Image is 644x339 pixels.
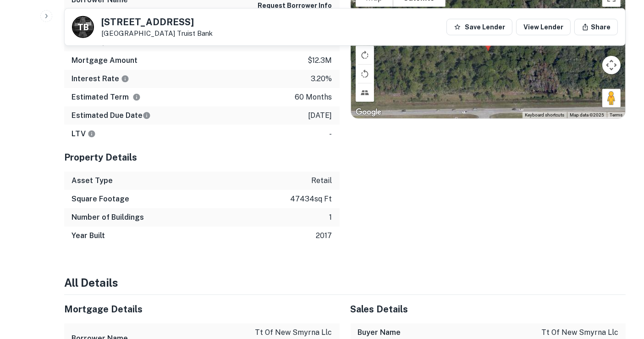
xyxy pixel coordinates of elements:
[574,19,618,35] button: Share
[72,73,129,84] h6: Interest Rate
[72,92,141,103] h6: Estimated Term
[64,274,626,291] h4: All Details
[72,16,94,38] a: T B
[72,212,144,223] h6: Number of Buildings
[291,194,332,205] p: 47434 sq ft
[64,302,340,316] h5: Mortgage Details
[353,106,384,118] img: Google
[602,56,621,74] button: Map camera controls
[446,19,512,35] button: Save Lender
[525,112,564,118] button: Keyboard shortcuts
[88,130,96,138] svg: LTVs displayed on the website are for informational purposes only and may be reported incorrectly...
[143,111,151,120] svg: Estimate is based on a standard schedule for this type of loan.
[316,230,332,241] p: 2017
[72,175,113,186] h6: Asset Type
[602,89,621,107] button: Drag Pegman onto the map to open Street View
[101,17,213,27] h5: [STREET_ADDRESS]
[308,110,332,121] p: [DATE]
[72,128,96,139] h6: LTV
[308,55,332,66] p: $12.3m
[330,128,332,139] p: -
[356,83,374,102] button: Tilt map
[312,175,332,186] p: retail
[598,266,644,310] iframe: Chat Widget
[311,73,332,84] p: 3.20%
[358,327,401,338] h6: Buyer Name
[516,19,571,35] a: View Lender
[353,106,384,118] a: Open this area in Google Maps (opens a new window)
[570,112,604,117] span: Map data ©2025
[330,212,332,223] p: 1
[610,112,622,117] a: Terms (opens in new tab)
[72,194,129,205] h6: Square Footage
[101,29,213,38] p: [GEOGRAPHIC_DATA]
[64,150,340,164] h5: Property Details
[72,110,151,121] h6: Estimated Due Date
[72,230,105,241] h6: Year Built
[356,46,374,64] button: Rotate map clockwise
[132,93,141,101] svg: Term is based on a standard schedule for this type of loan.
[78,21,88,33] p: T B
[541,327,618,338] p: tt of new smyrna llc
[255,327,332,338] p: tt of new smyrna llc
[351,302,626,316] h5: Sales Details
[72,55,138,66] h6: Mortgage Amount
[121,75,129,83] svg: The interest rates displayed on the website are for informational purposes only and may be report...
[177,29,213,37] a: Truist Bank
[356,65,374,83] button: Rotate map counterclockwise
[295,92,332,103] p: 60 months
